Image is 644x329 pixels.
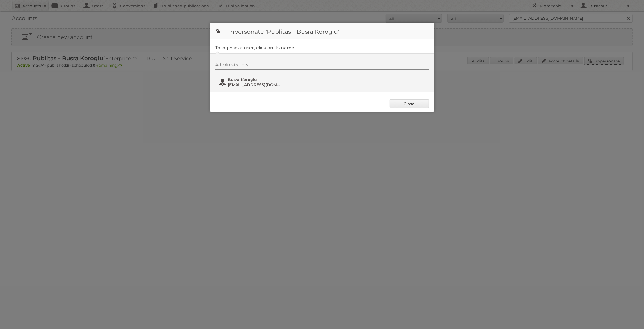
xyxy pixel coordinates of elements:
[210,23,434,39] h1: Impersonate 'Publitas - Busra Koroglu'
[215,45,295,50] legend: To login as a user, click on its name
[390,99,429,108] a: Close
[218,77,284,88] button: Busra Koroglu [EMAIL_ADDRESS][DOMAIN_NAME]
[215,62,429,70] div: Administrators
[228,77,283,82] span: Busra Koroglu
[228,82,283,87] span: [EMAIL_ADDRESS][DOMAIN_NAME]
